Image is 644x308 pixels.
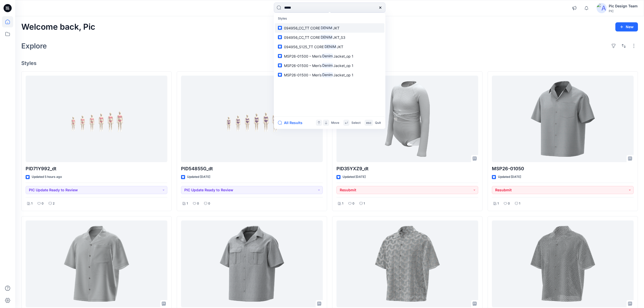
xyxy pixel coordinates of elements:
p: MSP26-01050 [492,165,634,172]
p: Move [331,120,339,125]
p: 0 [42,201,44,206]
h4: Styles [21,60,638,66]
mark: Denim [321,62,333,68]
p: 1 [342,201,343,206]
span: Jacket_op 1 [333,63,353,67]
a: 094956_CC_TT COREDENIMJKT_S3 [275,32,384,42]
span: 094956_CC_TT CORE [284,35,320,39]
mark: DENIM [320,25,333,31]
h2: Welcome back, Pic [21,22,95,32]
mark: DENIM [320,34,333,40]
span: Jacket_op 1 [333,54,353,58]
span: JKT [337,44,343,49]
a: MSP26-01045 [492,220,634,307]
p: Quit [375,120,381,125]
p: Updated [DATE] [187,174,210,180]
p: 0 [197,201,199,206]
img: avatar [597,3,607,13]
a: MSP26-01914A [26,220,167,307]
mark: Denim [321,53,333,59]
div: Pic Design Team [609,3,638,9]
span: JKT_S3 [333,35,345,39]
p: esc [366,120,371,125]
a: MSP26-01500 – Men’sDenimJacket_op 1 [275,51,384,61]
p: PID54855G_dt [181,165,323,172]
span: MSP26-01500 – Men’s [284,73,321,77]
p: Updated 5 hours ago [32,174,62,180]
p: 1 [497,201,499,206]
p: Updated [DATE] [343,174,366,180]
a: MSP26-01050 [492,76,634,162]
a: PID35YXZ9_dt [336,76,478,162]
mark: Denim [321,72,333,78]
span: 094956_S125_TT CORE [284,44,324,49]
a: MSP26-01900A [336,220,478,307]
p: Updated [DATE] [498,174,521,180]
span: JKT [333,26,339,30]
p: Select [351,120,361,125]
button: New [615,22,638,31]
div: PIC [609,9,638,13]
span: MSP26-01500 – Men’s [284,54,321,58]
h2: Explore [21,42,47,50]
a: 094956_S125_TT COREDENIMJKT [275,42,384,51]
a: 094956_CC_TT COREDENIMJKT [275,23,384,32]
p: 0 [208,201,210,206]
p: 1 [364,201,365,206]
p: 1 [187,201,188,206]
span: 094956_CC_TT CORE [284,26,320,30]
span: Jacket_op 1 [333,73,353,77]
a: MSP26-01051-SHIRT [181,220,323,307]
mark: DENIM [324,44,337,49]
a: PID71Y992_dt [26,76,167,162]
p: PID35YXZ9_dt [336,165,478,172]
p: 2 [53,201,55,206]
p: 1 [519,201,520,206]
a: MSP26-01500 – Men’sDenimJacket_op 1 [275,61,384,70]
button: All Results [278,120,306,126]
p: 1 [31,201,32,206]
p: 0 [508,201,510,206]
p: Styles [275,14,384,23]
p: PID71Y992_dt [26,165,167,172]
span: MSP26-01500 – Men’s [284,63,321,67]
a: PID54855G_dt [181,76,323,162]
a: MSP26-01500 – Men’sDenimJacket_op 1 [275,70,384,79]
p: 0 [352,201,354,206]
